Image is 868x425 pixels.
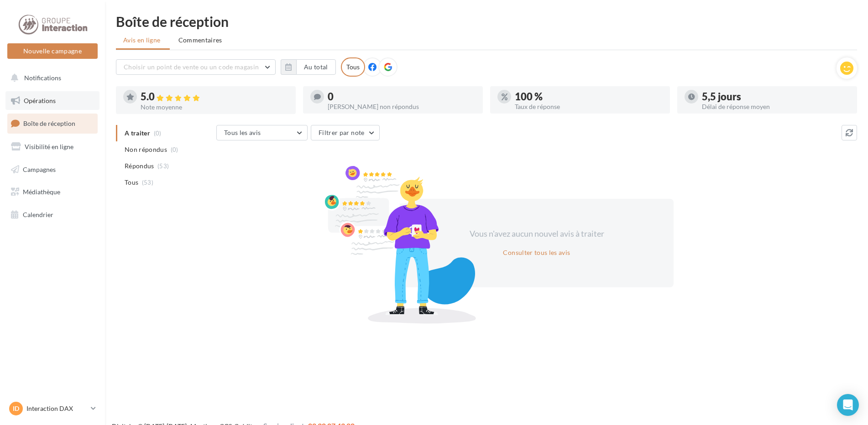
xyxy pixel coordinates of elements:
[5,137,99,156] a: Visibilité en ligne
[24,74,61,82] span: Notifications
[25,143,73,150] span: Visibilité en ligne
[23,211,53,218] span: Calendrier
[23,119,75,127] span: Boîte de réception
[157,162,169,170] span: (53)
[224,129,261,136] span: Tous les avis
[5,182,99,202] a: Médiathèque
[125,178,138,187] span: Tous
[281,59,336,75] button: Au total
[328,104,476,110] div: [PERSON_NAME] non répondus
[5,160,99,179] a: Campagnes
[5,114,99,133] a: Boîte de réception
[116,15,857,28] div: Boîte de réception
[26,404,87,413] p: Interaction DAX
[328,92,476,102] div: 0
[458,228,615,240] div: Vous n'avez aucun nouvel avis à traiter
[837,394,859,416] div: Open Intercom Messenger
[5,91,99,110] a: Opérations
[5,205,99,224] a: Calendrier
[141,92,288,102] div: 5.0
[124,63,259,71] span: Choisir un point de vente ou un code magasin
[125,145,167,154] span: Non répondus
[296,59,336,75] button: Au total
[515,92,663,102] div: 100 %
[499,247,574,258] button: Consulter tous les avis
[142,179,153,186] span: (53)
[341,57,365,77] div: Tous
[702,92,850,102] div: 5,5 jours
[125,161,154,171] span: Répondus
[23,188,60,196] span: Médiathèque
[178,36,222,45] span: Commentaires
[171,146,178,153] span: (0)
[702,104,850,110] div: Délai de réponse moyen
[141,104,288,110] div: Note moyenne
[7,43,98,59] button: Nouvelle campagne
[311,125,380,140] button: Filtrer par note
[7,400,98,417] a: ID Interaction DAX
[515,104,663,110] div: Taux de réponse
[23,165,56,173] span: Campagnes
[116,59,276,75] button: Choisir un point de vente ou un code magasin
[13,404,19,413] span: ID
[5,68,96,88] button: Notifications
[24,97,56,104] span: Opérations
[216,125,308,140] button: Tous les avis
